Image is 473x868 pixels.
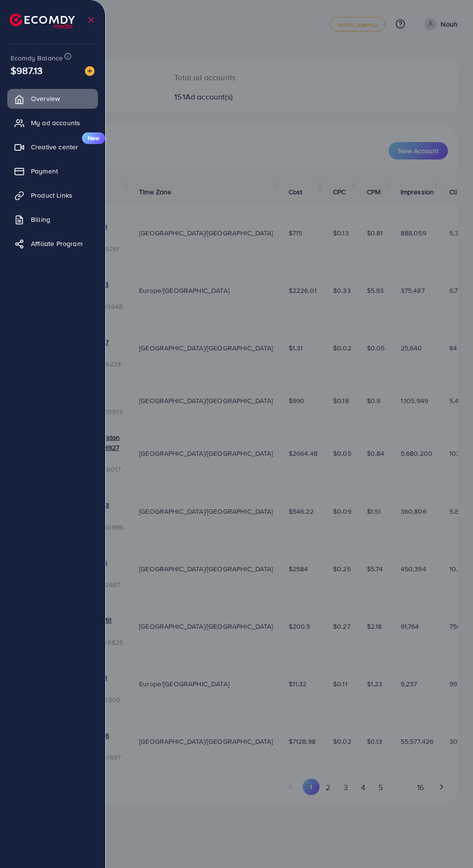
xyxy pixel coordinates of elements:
span: Product Links [31,190,72,200]
span: New [82,132,105,144]
a: Affiliate Program [7,234,98,253]
span: Billing [31,215,50,224]
span: My ad accounts [31,118,80,128]
span: Ecomdy Balance [11,53,63,63]
img: image [85,66,95,76]
span: Affiliate Program [31,239,83,248]
a: Product Links [7,186,98,205]
img: logo [10,14,75,29]
span: Creative center [31,142,78,152]
span: Overview [31,94,60,103]
a: Overview [7,89,98,108]
span: $987.13 [11,63,42,77]
span: Payment [31,166,58,176]
a: My ad accounts [7,113,98,132]
a: Payment [7,161,98,181]
a: Creative centerNew [7,137,98,157]
a: Billing [7,210,98,229]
